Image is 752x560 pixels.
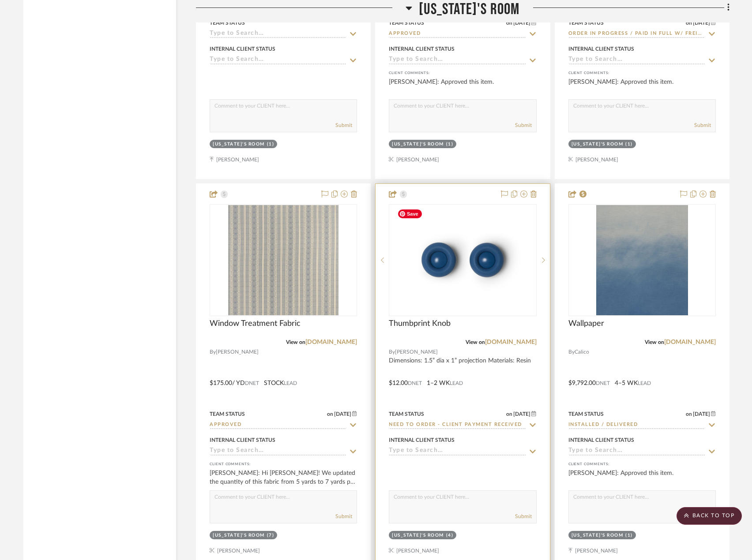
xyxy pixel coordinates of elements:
div: (1) [625,532,633,539]
div: [US_STATE]'s Room [213,532,265,539]
div: [PERSON_NAME]: Hi [PERSON_NAME]! We updated the quantity of this fabric from 5 yards to 7 yards p... [210,469,357,486]
div: (1) [446,141,454,148]
button: Submit [515,512,532,520]
input: Type to Search… [210,30,346,38]
button: Submit [335,512,352,520]
input: Type to Search… [568,421,705,429]
div: Team Status [389,19,424,27]
div: Internal Client Status [568,45,634,53]
span: [DATE] [333,411,352,417]
div: 0 [569,205,715,316]
div: [PERSON_NAME]: Approved this item. [389,78,536,95]
input: Type to Search… [210,56,346,64]
div: Internal Client Status [210,436,275,444]
scroll-to-top-button: BACK TO TOP [677,507,742,525]
div: Internal Client Status [389,45,455,53]
span: [DATE] [512,20,531,26]
button: Submit [694,121,711,129]
span: By [568,348,575,356]
span: on [327,411,333,417]
button: Submit [515,121,532,129]
div: [US_STATE]'s Room [392,532,444,539]
div: Team Status [389,410,424,418]
span: on [506,20,512,26]
div: Team Status [568,410,604,418]
div: 0 [389,205,536,316]
a: [DOMAIN_NAME] [664,339,716,345]
button: Submit [335,121,352,129]
div: Internal Client Status [210,45,275,53]
div: Team Status [210,19,245,27]
div: (7) [267,532,274,539]
div: (1) [267,141,274,148]
input: Type to Search… [568,447,705,455]
div: Team Status [210,410,245,418]
span: on [686,411,692,417]
div: [US_STATE]'s Room [392,141,444,148]
input: Type to Search… [210,421,346,429]
input: Type to Search… [568,30,705,38]
div: [US_STATE]'s Room [213,141,265,148]
div: [US_STATE]'s Room [572,532,624,539]
span: [DATE] [692,411,711,417]
div: Team Status [568,19,604,27]
input: Type to Search… [389,421,526,429]
div: 0 [210,205,357,316]
span: Save [398,209,422,218]
span: on [506,411,512,417]
img: Window Treatment Fabric [228,205,338,315]
div: Internal Client Status [568,436,634,444]
span: By [210,348,216,356]
span: [DATE] [512,411,531,417]
span: Wallpaper [568,319,604,329]
input: Type to Search… [389,30,526,38]
span: on [686,20,692,26]
span: Window Treatment Fabric [210,319,301,329]
div: [PERSON_NAME]: Approved this item. [568,469,716,486]
span: [PERSON_NAME] [216,348,259,356]
span: [PERSON_NAME] [395,348,438,356]
input: Type to Search… [210,447,346,455]
span: View on [286,340,305,345]
a: [DOMAIN_NAME] [485,339,537,345]
img: Wallpaper [596,205,688,315]
div: [PERSON_NAME]: Approved this item. [568,78,716,95]
input: Type to Search… [389,56,526,64]
div: (1) [625,141,633,148]
span: Thumbprint Knob [389,319,451,329]
input: Type to Search… [389,447,526,455]
span: By [389,348,395,356]
span: Calico [575,348,589,356]
span: View on [466,340,485,345]
a: [DOMAIN_NAME] [305,339,357,345]
span: View on [645,340,664,345]
div: [US_STATE]'s Room [572,141,624,148]
input: Type to Search… [568,56,705,64]
img: Thumbprint Knob [394,205,532,315]
span: [DATE] [692,20,711,26]
div: (4) [446,532,454,539]
div: Internal Client Status [389,436,455,444]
